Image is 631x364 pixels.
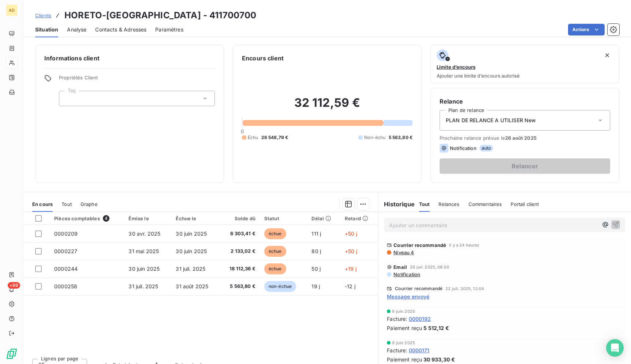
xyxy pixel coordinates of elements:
span: Niveau 4 [393,249,414,255]
span: 22 juil. 2025, 12:04 [445,286,484,291]
span: 26 548,79 € [261,134,288,141]
div: Pièces comptables [54,215,120,222]
span: 0000258 [54,283,77,289]
span: 5 563,80 € [389,134,413,141]
button: Relancer [440,158,610,174]
span: 0000209 [54,230,78,237]
h6: Encours client [242,54,284,63]
span: 4 [103,215,109,222]
span: échue [264,263,286,274]
span: +99 [8,282,20,289]
div: Retard [345,215,373,221]
div: Échue le [176,215,215,221]
h6: Informations client [44,54,215,63]
span: Échu [248,134,258,141]
span: Paramètres [155,26,183,33]
span: 6 303,41 € [224,230,255,237]
span: 31 juil. 2025 [176,266,205,272]
span: En cours [32,201,53,207]
div: Émise le [128,215,167,221]
div: AD [6,4,18,16]
span: PLAN DE RELANCE A UTILISER New [446,117,536,124]
span: 19 j [311,283,320,289]
span: Facture : [387,346,407,354]
button: Limite d’encoursAjouter une limite d’encours autorisé [430,45,619,83]
span: il y a 24 heures [449,243,479,247]
span: 0000171 [409,346,430,354]
span: 26 août 2025 [505,135,537,141]
span: 0000192 [409,315,431,323]
span: +50 j [345,230,357,237]
div: Délai [311,215,336,221]
span: échue [264,246,286,257]
span: Portail client [511,201,539,207]
span: Ajouter une limite d’encours autorisé [437,73,520,79]
span: Commentaires [468,201,502,207]
span: 2 133,02 € [224,248,255,255]
span: -12 j [345,283,355,289]
span: 9 juin 2025 [392,341,415,345]
span: 9 juin 2025 [392,309,415,314]
span: Analyse [67,26,86,33]
h6: Historique [378,200,415,209]
span: 30 juin 2025 [128,266,160,272]
span: Facture : [387,315,407,323]
span: +19 j [345,266,356,272]
span: Notification [450,145,477,151]
span: Contacts & Adresses [95,26,146,33]
span: 30 juin 2025 [176,248,207,254]
span: Clients [35,12,51,18]
span: non-échue [264,281,296,292]
span: Courrier recommandé [395,286,443,291]
span: Limite d’encours [437,64,475,70]
span: 111 j [311,230,321,237]
span: Tout [61,201,72,207]
span: 30 avr. 2025 [128,230,160,237]
span: Paiement reçu [387,356,422,363]
span: échue [264,228,286,239]
span: Non-échu [364,134,385,141]
span: 0000227 [54,248,77,254]
span: Email [393,264,407,270]
button: Actions [568,24,605,35]
img: Logo LeanPay [6,348,18,360]
span: 31 juil. 2025 [128,283,158,289]
span: 50 j [311,266,321,272]
span: +50 j [345,248,357,254]
span: 30 933,30 € [423,356,455,363]
span: 5 512,12 € [423,324,449,332]
span: Courrier recommandé [393,242,446,248]
span: 18 112,36 € [224,265,255,273]
span: 5 563,80 € [224,283,255,290]
h2: 32 112,59 € [242,95,412,117]
span: 26 juil. 2025, 08:50 [410,265,449,269]
span: Graphe [81,201,98,207]
div: Solde dû [224,215,255,221]
span: Tout [419,201,430,207]
span: Paiement reçu [387,324,422,332]
span: Message envoyé [387,293,429,300]
h6: Relance [440,97,610,106]
span: Notification [393,271,420,277]
span: 0000244 [54,266,78,272]
span: 30 juin 2025 [176,230,207,237]
span: 80 j [311,248,321,254]
input: Ajouter une valeur [65,95,71,102]
span: Relances [438,201,459,207]
div: Open Intercom Messenger [606,339,624,357]
span: 0 [241,128,244,134]
span: Prochaine relance prévue le [440,135,610,141]
span: 31 mai 2025 [128,248,159,254]
span: 31 août 2025 [176,283,208,289]
a: Clients [35,12,51,19]
span: Propriétés Client [59,75,215,85]
span: auto [479,145,493,151]
h3: HORETO-[GEOGRAPHIC_DATA] - 411700700 [64,9,256,22]
span: Situation [35,26,58,33]
div: Statut [264,215,303,221]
